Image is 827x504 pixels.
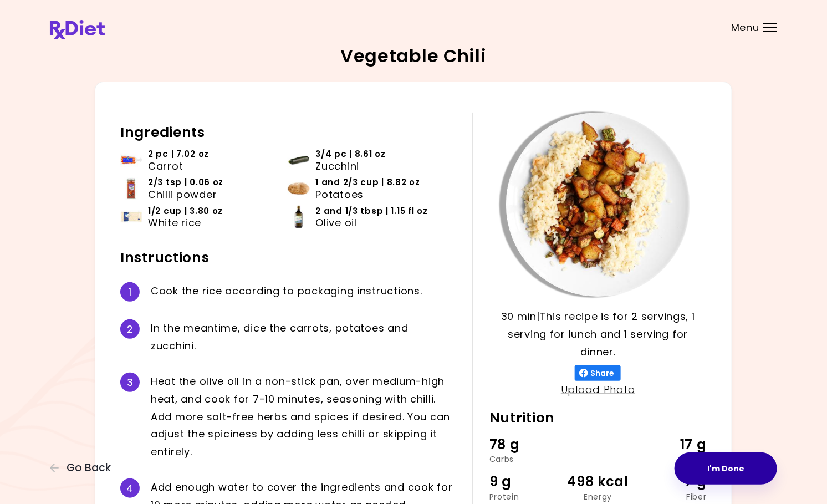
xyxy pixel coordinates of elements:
p: 30 min | This recipe is for 2 servings, 1 serving for lunch and 1 serving for dinner. [489,308,707,361]
div: 2 [120,319,140,339]
h2: Ingredients [120,124,456,141]
div: 7 g [634,471,707,492]
div: H e a t t h e o l i v e o i l i n a n o n - s t i c k p a n , o v e r m e d i u m - h i g h h e a... [151,373,456,461]
span: Menu [731,23,759,33]
div: C o o k t h e r i c e a c c o r d i n g t o p a c k a g i n g i n s t r u c t i o n s . [151,282,456,302]
div: I n t h e m e a n t i m e , d i c e t h e c a r r o t s , p o t a t o e s a n d z u c c h i n i . [151,319,456,355]
span: 2 pc | 7.02 oz [148,148,209,160]
span: Share [588,369,616,378]
div: Carbs [489,455,562,463]
button: Go Back [50,462,116,474]
button: Share [575,365,621,381]
span: 2/3 tsp | 0.06 oz [148,176,223,189]
a: Upload Photo [561,383,635,396]
div: 9 g [489,471,562,492]
div: 1 [120,282,140,302]
span: Potatoes [315,189,364,201]
div: 78 g [489,434,562,455]
div: Fiber [634,493,707,501]
h2: Vegetable Chili [340,47,487,65]
div: Energy [562,493,635,501]
button: I'm Done [675,452,777,485]
span: White rice [148,217,201,229]
span: 2 and 1/3 tbsp | 1.15 fl oz [315,205,427,217]
div: 4 [120,478,140,498]
div: 17 g [634,434,707,455]
span: Zucchini [315,160,359,172]
span: Olive oil [315,217,356,229]
div: 498 kcal [562,471,635,492]
span: Go Back [67,462,111,474]
div: Fat [634,455,707,463]
span: 1 and 2/3 cup | 8.82 oz [315,176,420,189]
div: Protein [489,493,562,501]
span: Chilli powder [148,189,217,201]
h2: Nutrition [489,409,707,427]
span: 3/4 pc | 8.61 oz [315,148,386,160]
img: RxDiet [50,20,105,39]
span: 1/2 cup | 3.80 oz [148,205,223,217]
h2: Instructions [120,249,456,267]
span: Carrot [148,160,183,172]
div: 3 [120,373,140,392]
